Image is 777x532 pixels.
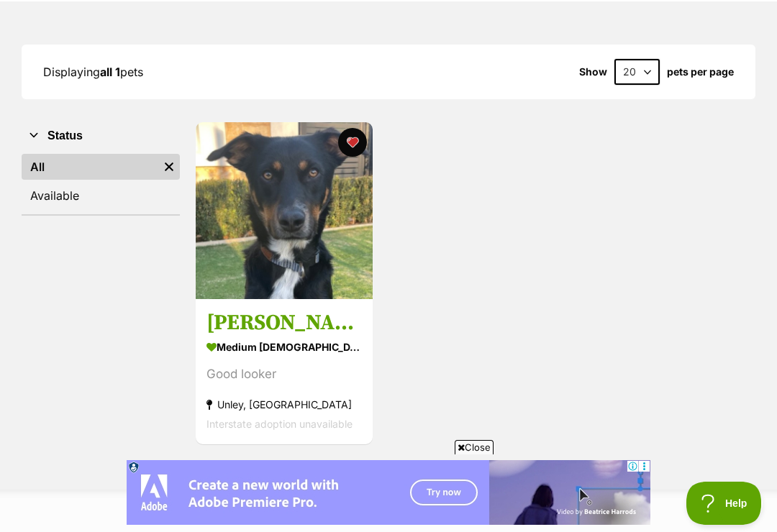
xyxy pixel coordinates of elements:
button: Status [22,127,180,145]
button: favourite [338,128,367,157]
div: medium [DEMOGRAPHIC_DATA] Dog [206,337,362,358]
iframe: Help Scout Beacon - Open [686,482,763,525]
span: Close [455,440,494,454]
div: Unley, [GEOGRAPHIC_DATA] [206,395,362,415]
label: pets per page [667,66,734,78]
strong: all 1 [100,65,120,79]
h3: [PERSON_NAME] [206,310,362,337]
img: Nixon [196,122,373,299]
iframe: Advertisement [127,460,650,525]
a: All [22,154,158,180]
div: Good looker [206,365,362,385]
a: [PERSON_NAME] medium [DEMOGRAPHIC_DATA] Dog Good looker Unley, [GEOGRAPHIC_DATA] Interstate adopt... [196,299,373,445]
span: Show [579,66,607,78]
span: Interstate adoption unavailable [206,418,353,431]
a: Remove filter [158,154,180,180]
span: Displaying pets [43,65,143,79]
div: Status [22,151,180,214]
a: Available [22,183,180,208]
